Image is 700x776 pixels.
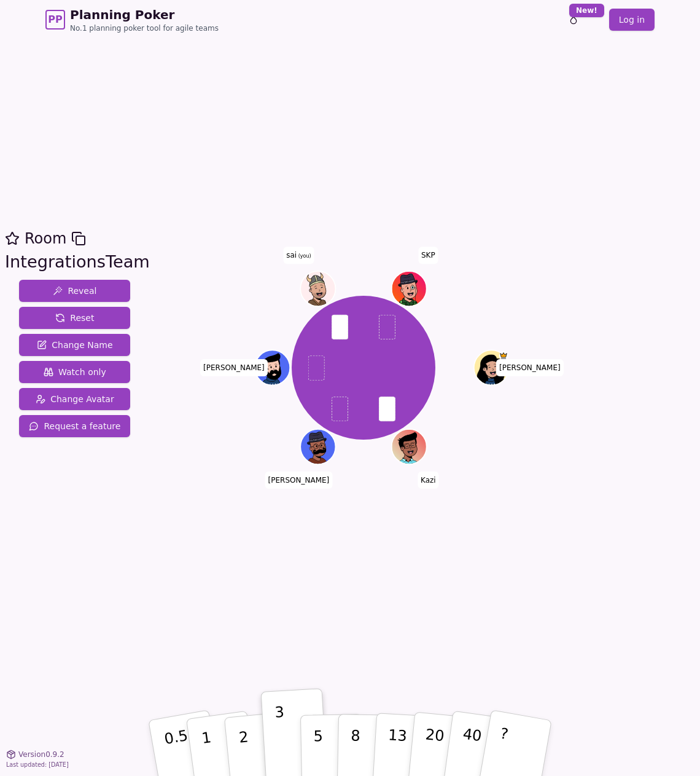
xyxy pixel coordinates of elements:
[53,285,96,297] span: Reveal
[562,9,585,31] button: New!
[283,247,314,264] span: Click to change your name
[265,472,333,489] span: Click to change your name
[70,23,219,33] span: No.1 planning poker tool for agile teams
[301,272,335,306] button: Click to change your avatar
[297,253,311,259] span: (you)
[18,750,64,759] span: Version 0.9.2
[19,334,130,356] button: Change Name
[29,420,120,432] span: Request a feature
[5,228,20,250] button: Add as favourite
[48,12,62,27] span: PP
[25,228,66,250] span: Room
[44,366,106,378] span: Watch only
[19,361,130,383] button: Watch only
[19,388,130,410] button: Change Avatar
[418,247,438,264] span: Click to change your name
[55,312,94,324] span: Reset
[200,359,268,376] span: Click to change your name
[19,280,130,302] button: Reveal
[499,351,508,360] span: Kate is the host
[418,472,439,489] span: Click to change your name
[37,339,112,351] span: Change Name
[496,359,564,376] span: Click to change your name
[19,307,130,329] button: Reset
[569,4,604,17] div: New!
[36,393,114,405] span: Change Avatar
[45,6,219,33] a: PPPlanning PokerNo.1 planning poker tool for agile teams
[274,703,288,770] p: 3
[19,415,130,437] button: Request a feature
[70,6,219,23] span: Planning Poker
[6,761,69,768] span: Last updated: [DATE]
[6,750,64,759] button: Version0.9.2
[609,9,655,31] a: Log in
[5,250,150,275] div: IntegrationsTeam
